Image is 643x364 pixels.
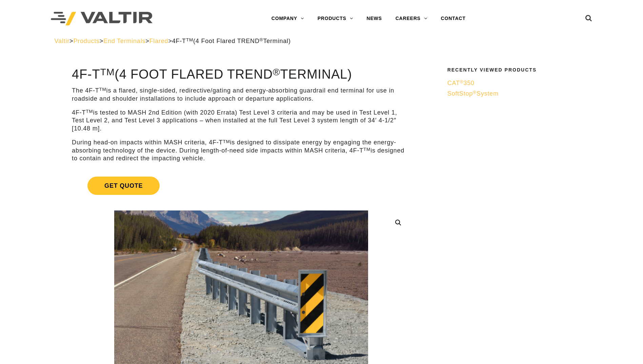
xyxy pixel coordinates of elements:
[172,38,291,44] span: 4F-T (4 Foot Flared TREND Terminal)
[223,139,230,144] sup: TM
[389,12,434,25] a: CAREERS
[360,12,389,25] a: NEWS
[73,38,99,44] a: Products
[311,12,360,25] a: PRODUCTS
[447,80,475,86] span: CAT 350
[186,37,193,42] sup: TM
[260,37,263,42] sup: ®
[86,109,93,114] sup: TM
[363,147,370,152] sup: TM
[100,66,115,77] sup: TM
[447,79,584,87] a: CAT®350
[447,90,499,97] span: SoftStop System
[447,67,584,73] h2: Recently Viewed Products
[72,67,410,82] h1: 4F-T (4 Foot Flared TREND Terminal)
[149,38,168,44] a: Flared
[99,87,106,92] sup: TM
[55,37,589,45] div: > > > >
[434,12,473,25] a: CONTACT
[273,66,280,77] sup: ®
[87,177,160,195] span: Get Quote
[72,87,410,103] p: The 4F-T is a flared, single-sided, redirective/gating and energy-absorbing guardrail end termina...
[72,139,410,162] p: During head-on impacts within MASH criteria, 4F-T is designed to dissipate energy by engaging the...
[72,168,410,203] a: Get Quote
[103,38,145,44] a: End Terminals
[460,79,464,84] sup: ®
[72,109,410,133] p: 4F-T is tested to MASH 2nd Edition (with 2020 Errata) Test Level 3 criteria and may be used in Te...
[473,90,477,95] sup: ®
[447,90,584,98] a: SoftStop®System
[265,12,311,25] a: COMPANY
[55,38,69,44] a: Valtir
[51,12,153,26] img: Valtir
